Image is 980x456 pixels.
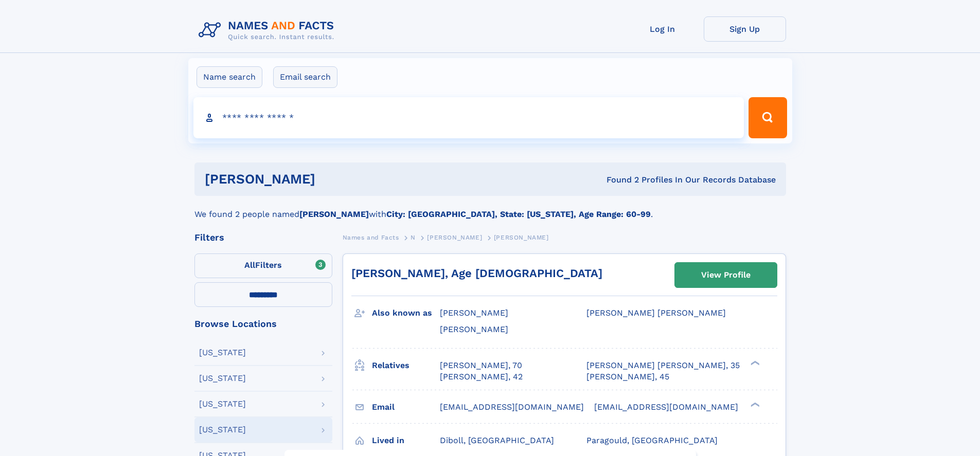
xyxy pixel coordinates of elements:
[704,16,786,42] a: Sign Up
[372,398,440,416] h3: Email
[205,173,461,186] h1: [PERSON_NAME]
[440,360,522,371] a: [PERSON_NAME], 70
[386,209,651,219] b: City: [GEOGRAPHIC_DATA], State: [US_STATE], Age Range: 60-99
[440,435,554,445] span: Diboll, [GEOGRAPHIC_DATA]
[194,16,343,44] img: Logo Names and Facts
[586,435,718,445] span: Paragould, [GEOGRAPHIC_DATA]
[343,231,399,244] a: Names and Facts
[586,371,669,382] a: [PERSON_NAME], 45
[197,66,262,88] label: Name search
[749,97,787,138] button: Search Button
[194,319,332,329] div: Browse Locations
[411,231,416,244] a: N
[701,263,751,287] div: View Profile
[427,231,482,244] a: [PERSON_NAME]
[748,401,760,408] div: ❯
[194,196,786,221] div: We found 2 people named with .
[244,260,255,270] span: All
[440,324,508,334] span: [PERSON_NAME]
[675,263,777,287] a: View Profile
[748,359,760,366] div: ❯
[199,400,246,408] div: [US_STATE]
[411,234,416,241] span: N
[199,374,246,382] div: [US_STATE]
[199,426,246,434] div: [US_STATE]
[440,371,523,382] a: [PERSON_NAME], 42
[193,97,744,138] input: search input
[621,16,704,42] a: Log In
[372,432,440,449] h3: Lived in
[586,308,726,318] span: [PERSON_NAME] [PERSON_NAME]
[586,360,740,371] a: [PERSON_NAME] [PERSON_NAME], 35
[440,402,584,412] span: [EMAIL_ADDRESS][DOMAIN_NAME]
[494,234,549,241] span: [PERSON_NAME]
[351,267,602,280] a: [PERSON_NAME], Age [DEMOGRAPHIC_DATA]
[194,233,332,242] div: Filters
[594,402,738,412] span: [EMAIL_ADDRESS][DOMAIN_NAME]
[427,234,482,241] span: [PERSON_NAME]
[372,304,440,322] h3: Also known as
[461,174,776,186] div: Found 2 Profiles In Our Records Database
[299,209,369,219] b: [PERSON_NAME]
[194,253,332,278] label: Filters
[372,357,440,374] h3: Relatives
[199,349,246,357] div: [US_STATE]
[273,66,337,88] label: Email search
[440,308,508,318] span: [PERSON_NAME]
